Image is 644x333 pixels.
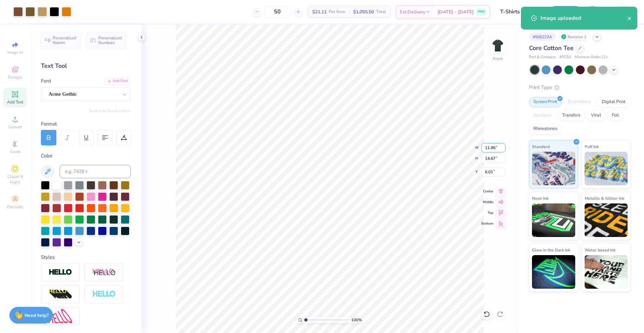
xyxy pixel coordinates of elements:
[529,84,631,91] div: Print Type
[41,120,131,128] div: Format
[529,33,556,41] div: # 506223A
[89,108,131,113] button: Switch to Greek Letters
[41,77,51,85] label: Font
[437,8,474,15] span: [DATE] - [DATE]
[41,253,131,261] div: Styles
[351,317,362,323] span: 100 %
[559,33,590,41] div: Revision 1
[563,97,595,107] div: Embroidery
[41,152,131,160] div: Color
[24,312,49,319] strong: Need help?
[49,309,72,323] img: Free Distort
[329,8,345,15] span: Per Item
[585,152,628,185] img: Puff Ink
[400,8,425,15] span: Est. Delivery
[529,54,556,60] span: Port & Company
[532,195,548,202] span: Neon Ink
[585,203,628,237] img: Metallic & Glitter Ink
[7,50,23,55] span: Image AI
[587,110,605,121] div: Vinyl
[585,246,615,253] span: Water based Ink
[478,9,485,14] span: FREE
[559,54,571,60] span: # PC54
[353,8,374,15] span: $1,055.50
[264,6,290,18] input: – –
[585,255,628,289] img: Water based Ink
[532,246,570,253] span: Glow in the Dark Ink
[529,124,561,134] div: Rhinestones
[585,143,599,150] span: Puff Ink
[558,110,585,121] div: Transfers
[532,203,575,237] img: Neon Ink
[607,110,623,121] div: Foil
[597,97,630,107] div: Digital Print
[529,110,556,121] div: Applique
[532,152,575,185] img: Standard
[92,268,116,277] img: Shadow
[481,189,493,194] span: Center
[481,221,493,226] span: Bottom
[53,36,76,45] span: Personalized Names
[491,39,504,52] img: Front
[575,54,608,60] span: Minimum Order: 12 +
[540,14,627,22] div: Image uploaded
[104,77,131,85] div: Add Font
[585,195,624,202] span: Metallic & Glitter Ink
[8,75,22,80] span: Designs
[312,8,327,15] span: $21.11
[532,255,575,289] img: Glow in the Dark Ink
[481,210,493,215] span: Top
[7,99,23,105] span: Add Text
[98,36,122,45] span: Personalized Numbers
[376,8,386,15] span: Total
[495,5,544,18] input: Untitled Design
[493,56,503,62] div: Front
[3,174,27,185] span: Clipart & logos
[529,44,574,52] span: Core Cotton Tee
[529,97,561,107] div: Screen Print
[8,124,22,130] span: Upload
[532,143,550,150] span: Standard
[60,165,131,178] input: e.g. 7428 c
[92,290,116,298] img: Negative Space
[627,14,632,22] button: close
[49,289,72,300] img: 3d Illusion
[7,204,23,209] span: Decorate
[41,61,131,70] div: Text Tool
[10,149,20,154] span: Greek
[481,200,493,204] span: Middle
[49,269,72,276] img: Stroke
